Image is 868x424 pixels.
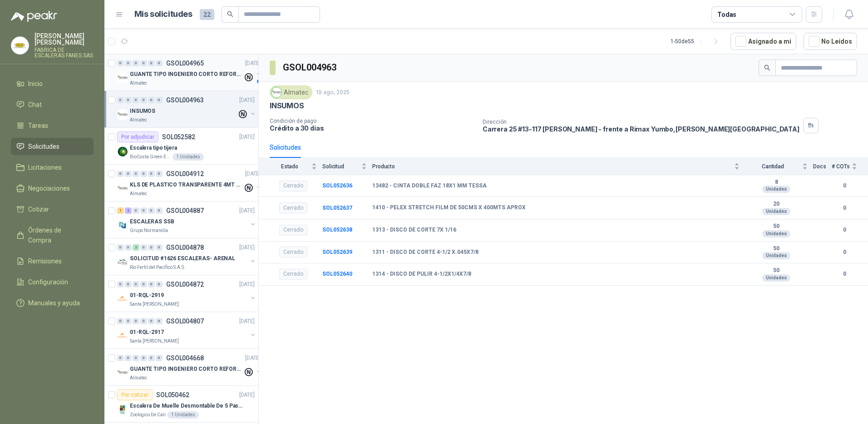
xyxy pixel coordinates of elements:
div: 0 [133,355,139,361]
div: 0 [140,60,147,66]
div: 0 [117,97,124,103]
div: 0 [140,207,147,214]
span: Negociaciones [28,183,70,193]
div: 0 [133,97,139,103]
p: Rio Fertil del Pacífico S.A.S. [130,264,185,271]
div: 1 Unidades [168,411,199,419]
p: Zoologico De Cali [130,411,166,419]
div: 0 [148,171,155,177]
img: Company Logo [271,87,281,97]
div: 0 [125,355,132,361]
div: 1 Unidades [173,153,204,161]
a: 0 0 0 0 0 0 GSOL004963[DATE] Company LogoINSUMOSAlmatec [117,95,256,124]
p: Escalera De Muelle Desmontable De 5 Pasos, Capacida... [130,402,243,410]
p: [DATE] [245,59,261,68]
div: 0 [140,171,147,177]
div: 0 [156,355,163,361]
div: 0 [148,281,155,288]
p: GUANTE TIPO INGENIERO CORTO REFORZADO [130,70,243,79]
b: 50 [745,267,808,274]
p: INSUMOS [130,107,155,116]
div: 0 [125,97,132,103]
div: Por cotizar [117,389,153,400]
a: Manuales y ayuda [11,294,94,312]
p: Grupo Normandía [130,227,168,234]
div: 0 [156,97,163,103]
div: Cerrado [279,225,307,236]
p: [DATE] [239,317,255,326]
img: Company Logo [117,293,128,304]
div: 0 [140,355,147,361]
th: # COTs [832,158,868,175]
div: Cerrado [279,202,307,213]
a: 0 0 0 0 0 0 GSOL004965[DATE] Company LogoGUANTE TIPO INGENIERO CORTO REFORZADOAlmatec [117,58,262,87]
a: 0 0 0 0 0 0 GSOL004807[DATE] Company Logo01-RQL-2917Santa [PERSON_NAME] [117,316,256,345]
b: 1313 - DISCO DE CORTE 7X 1/16 [372,227,456,234]
h3: GSOL004963 [283,61,338,75]
p: [DATE] [245,170,261,178]
p: 19 ago, 2025 [316,88,350,97]
div: 2 [133,244,139,251]
div: 0 [148,60,155,66]
span: Solicitud [322,163,360,170]
span: Chat [28,100,42,110]
b: 1314 - DISCO DE PULIR 4-1/2X1/4X7/8 [372,271,471,278]
div: Unidades [762,186,790,193]
p: ESCALERAS SSB [130,217,174,226]
div: 1 - 50 de 55 [671,34,723,49]
p: Almatec [130,374,147,382]
div: 0 [117,355,124,361]
th: Estado [259,158,322,175]
img: Company Logo [117,183,128,194]
p: GSOL004807 [166,318,204,324]
p: FABRICA DE ESCALERAS FANES SAS [35,47,94,58]
img: Company Logo [117,146,128,157]
a: Negociaciones [11,180,94,197]
div: 0 [140,97,147,103]
a: Solicitudes [11,138,94,155]
div: 0 [125,171,132,177]
span: Remisiones [28,256,62,266]
div: 0 [140,281,147,288]
a: Remisiones [11,252,94,270]
div: 0 [133,60,139,66]
span: Manuales y ayuda [28,298,80,308]
b: 0 [832,182,857,190]
div: Unidades [762,208,790,215]
span: Licitaciones [28,162,62,172]
span: Solicitudes [28,141,59,151]
div: 0 [140,318,147,324]
div: 0 [156,281,163,288]
h1: Mis solicitudes [134,8,192,21]
p: GSOL004965 [166,60,204,66]
div: Unidades [762,230,790,237]
a: SOL052636 [322,182,352,189]
p: [DATE] [245,354,261,363]
a: 0 0 0 0 0 0 GSOL004912[DATE] Company LogoKLS DE PLASTICO TRANSPARENTE 4MT CAL 4 Y CINTA TRAAlmatec [117,168,262,197]
a: SOL052640 [322,271,352,277]
img: Company Logo [11,37,29,54]
a: Tareas [11,117,94,134]
p: [DATE] [239,96,255,105]
div: 0 [117,171,124,177]
div: 0 [156,60,163,66]
div: Cerrado [279,269,307,280]
img: Logo peakr [11,11,57,22]
div: 0 [156,207,163,214]
div: 0 [148,355,155,361]
a: Inicio [11,75,94,92]
p: Dirección [483,119,799,125]
div: 0 [156,318,163,324]
p: GSOL004963 [166,97,204,103]
b: SOL052638 [322,227,352,233]
a: Órdenes de Compra [11,222,94,249]
span: Órdenes de Compra [28,225,85,245]
p: Crédito a 30 días [270,124,475,132]
b: 0 [832,226,857,234]
p: GSOL004668 [166,355,204,361]
span: 22 [200,9,214,20]
p: [DATE] [239,391,255,399]
p: Carrera 25 #13-117 [PERSON_NAME] - frente a Rimax Yumbo , [PERSON_NAME][GEOGRAPHIC_DATA] [483,125,799,133]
